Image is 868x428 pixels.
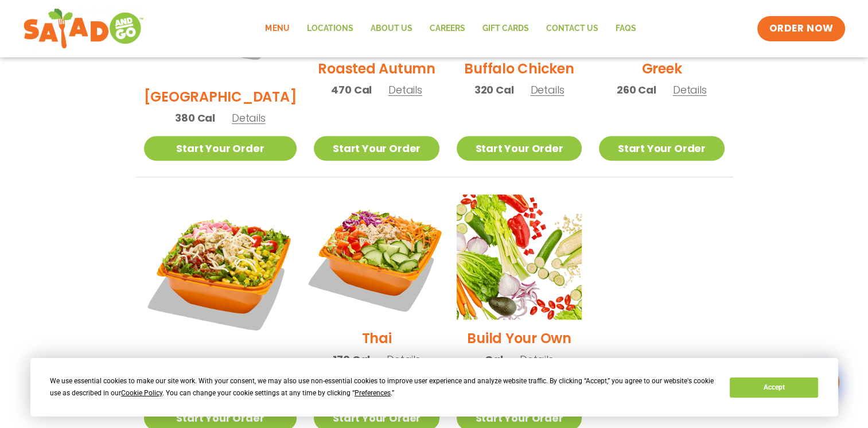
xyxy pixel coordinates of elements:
[464,59,574,79] h2: Buffalo Chicken
[421,15,473,42] a: Careers
[298,15,361,42] a: Locations
[50,375,716,399] div: We use essential cookies to make our site work. With your consent, we may also use non-essential ...
[232,111,266,125] span: Details
[362,328,392,348] h2: Thai
[144,87,297,107] h2: [GEOGRAPHIC_DATA]
[256,15,298,42] a: Menu
[144,194,297,348] img: Product photo for Jalapeño Ranch Salad
[175,110,215,126] span: 380 Cal
[730,378,818,398] button: Accept
[485,352,503,367] span: Cal
[388,83,422,97] span: Details
[673,83,707,97] span: Details
[361,15,421,42] a: About Us
[333,352,370,367] span: 170 Cal
[318,59,435,79] h2: Roasted Autumn
[757,16,844,41] a: ORDER NOW
[537,15,606,42] a: Contact Us
[331,82,372,98] span: 470 Cal
[30,358,838,417] div: Cookie Consent Prompt
[314,136,439,161] a: Start Your Order
[387,352,421,367] span: Details
[641,59,682,79] h2: Greek
[303,184,450,330] img: Product photo for Thai Salad
[769,22,833,36] span: ORDER NOW
[520,352,554,367] span: Details
[144,136,297,161] a: Start Your Order
[474,82,514,98] span: 320 Cal
[617,82,656,98] span: 260 Cal
[467,328,571,348] h2: Build Your Own
[473,15,537,42] a: GIFT CARDS
[606,15,644,42] a: FAQs
[256,15,644,42] nav: Menu
[355,389,391,397] span: Preferences
[457,194,582,320] img: Product photo for Build Your Own
[599,136,724,161] a: Start Your Order
[121,389,162,397] span: Cookie Policy
[23,6,144,52] img: new-SAG-logo-768×292
[530,83,564,97] span: Details
[163,356,278,376] h2: Jalapeño Ranch
[457,136,582,161] a: Start Your Order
